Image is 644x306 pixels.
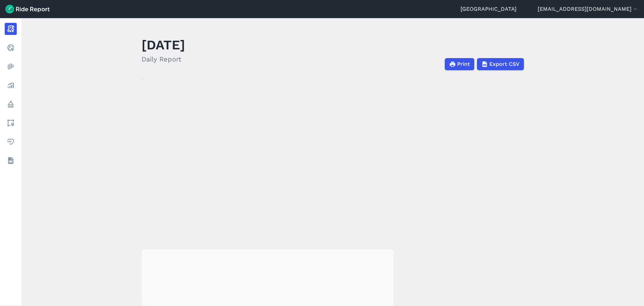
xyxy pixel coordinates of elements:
a: Datasets [5,155,17,167]
a: Policy [5,98,17,110]
button: Export CSV [477,58,524,70]
button: [EMAIL_ADDRESS][DOMAIN_NAME] [538,5,639,13]
a: Analyze [5,79,17,91]
a: Realtime [5,42,17,54]
a: Areas [5,117,17,129]
h1: [DATE] [142,36,185,54]
a: Report [5,23,17,35]
div: loading [142,250,393,306]
button: Print [445,58,474,70]
h2: Daily Report [142,54,185,64]
span: Export CSV [489,60,520,68]
a: Health [5,136,17,148]
span: Print [457,60,470,68]
a: Heatmaps [5,60,17,73]
img: Ride Report [5,5,50,13]
a: [GEOGRAPHIC_DATA] [461,5,517,13]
